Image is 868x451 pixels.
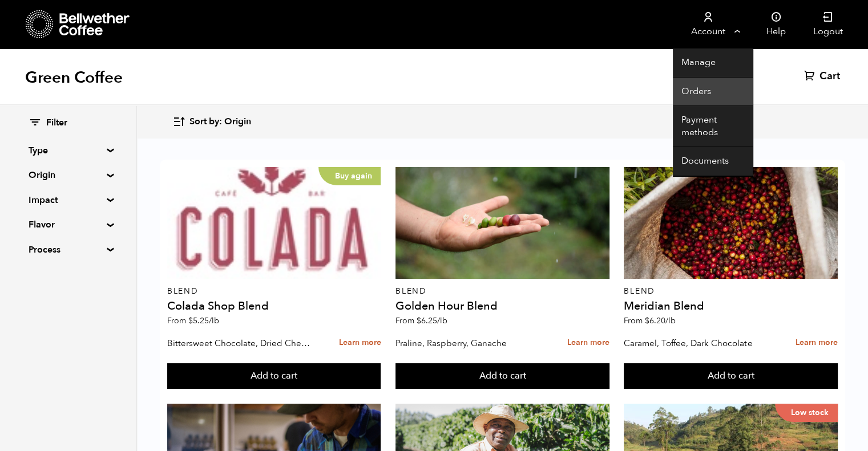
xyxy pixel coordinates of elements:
a: Documents [673,147,753,176]
button: Add to cart [624,363,838,389]
h4: Colada Shop Blend [167,300,381,312]
p: Bittersweet Chocolate, Dried Cherry, Toasted Almond [167,335,313,352]
span: $ [188,315,193,326]
p: Blend [395,287,609,295]
button: Sort by: Origin [172,108,251,135]
span: /lb [665,315,676,326]
a: Learn more [796,331,838,355]
span: Cart [819,70,840,83]
a: Buy again [167,167,381,279]
span: /lb [209,315,219,326]
span: From [167,315,219,326]
span: $ [417,315,421,326]
p: Praline, Raspberry, Ganache [395,335,541,352]
a: Payment methods [673,106,753,147]
summary: Impact [29,193,107,207]
h4: Golden Hour Blend [395,300,609,312]
summary: Flavor [29,218,107,231]
bdi: 6.20 [645,315,676,326]
span: From [395,315,447,326]
a: Learn more [338,331,381,355]
summary: Type [29,144,107,157]
p: Buy again [318,167,381,185]
button: Add to cart [167,363,381,389]
summary: Origin [29,168,107,182]
span: $ [645,315,649,326]
bdi: 5.25 [188,315,219,326]
a: Manage [673,48,753,78]
h4: Meridian Blend [624,300,838,312]
summary: Process [29,243,107,257]
button: Add to cart [395,363,609,389]
h1: Green Coffee [25,67,123,88]
a: Cart [804,70,843,83]
span: Sort by: Origin [189,116,251,128]
p: Blend [167,287,381,295]
bdi: 6.25 [417,315,447,326]
a: Orders [673,78,753,107]
span: From [624,315,676,326]
p: Blend [624,287,838,295]
span: /lb [437,315,447,326]
p: Caramel, Toffee, Dark Chocolate [624,335,769,352]
p: Low stock [775,404,838,422]
span: Filter [46,117,67,129]
a: Learn more [567,331,609,355]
